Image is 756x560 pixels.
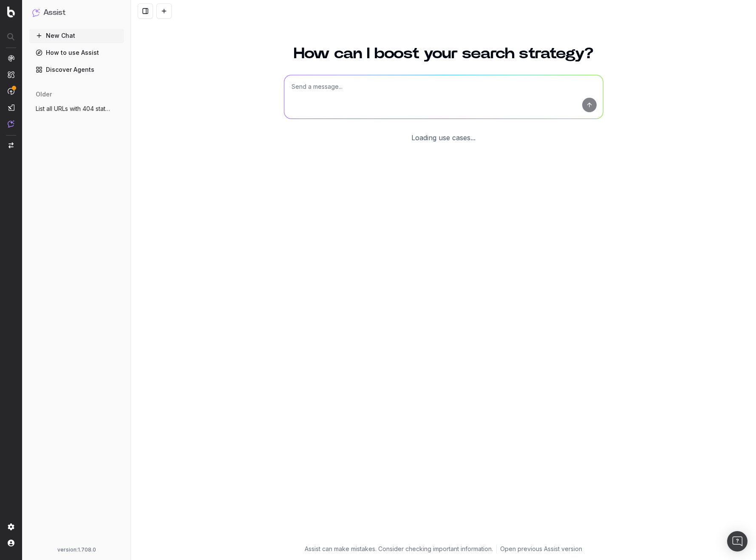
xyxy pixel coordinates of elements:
button: List all URLs with 404 status code from [29,102,124,116]
a: Open previous Assist version [500,545,582,553]
a: Discover Agents [29,63,124,76]
div: Loading use cases... [411,133,476,143]
img: Activation [8,88,14,95]
img: Studio [8,104,14,111]
button: Assist [32,7,121,19]
img: My account [8,540,14,546]
img: Botify logo [7,6,15,17]
span: older [36,90,52,99]
img: Intelligence [8,71,14,78]
img: Assist [32,8,40,17]
h1: Assist [43,7,65,19]
div: Open Intercom Messenger [727,531,748,552]
img: Setting [8,523,14,530]
img: Analytics [8,55,14,62]
span: List all URLs with 404 status code from [36,105,110,113]
h1: How can I boost your search strategy? [284,46,603,61]
button: New Chat [29,29,124,42]
p: Assist can make mistakes. Consider checking important information. [305,545,493,553]
img: Assist [8,120,14,127]
img: Switch project [8,142,14,148]
div: version: 1.708.0 [32,546,121,553]
a: How to use Assist [29,46,124,59]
